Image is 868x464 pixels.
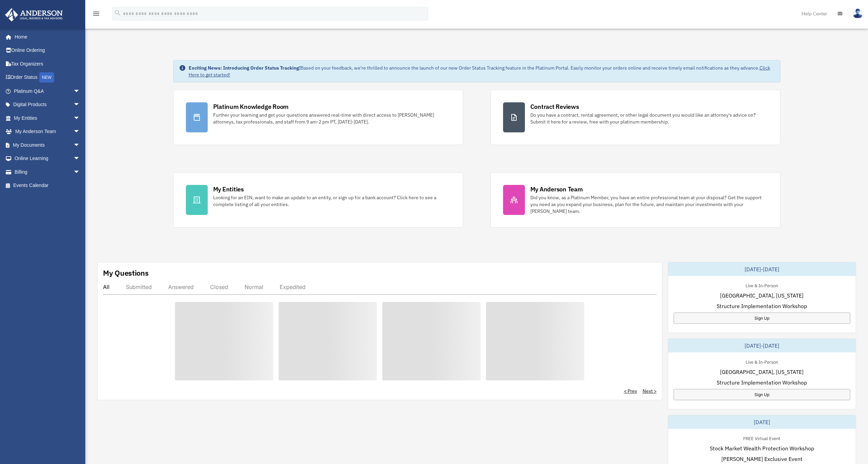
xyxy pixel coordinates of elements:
[213,102,289,111] div: Platinum Knowledge Room
[5,125,90,139] a: My Anderson Teamarrow_drop_down
[717,378,807,387] span: Structure Implementation Workshop
[73,138,87,152] span: arrow_drop_down
[5,71,90,85] a: Order StatusNEW
[173,90,463,145] a: Platinum Knowledge Room Further your learning and get your questions answered real-time with dire...
[73,165,87,179] span: arrow_drop_down
[624,388,637,394] a: < Prev
[39,72,54,83] div: NEW
[213,194,451,208] div: Looking for an EIN, want to make an update to an entity, or sign up for a bank account? Click her...
[5,98,90,112] a: Digital Productsarrow_drop_down
[530,112,768,125] div: Do you have a contract, rental agreement, or other legal document you would like an attorney's ad...
[530,194,768,215] div: Did you know, as a Platinum Member, you have an entire professional team at your disposal? Get th...
[73,98,87,112] span: arrow_drop_down
[3,8,65,21] img: Anderson Advisors Platinum Portal
[853,9,863,18] img: User Pic
[245,284,263,290] div: Normal
[92,10,100,18] i: menu
[740,358,783,365] div: Live & In-Person
[721,455,803,463] span: [PERSON_NAME] Exclusive Event
[189,64,775,78] div: Based on your feedback, we're thrilled to announce the launch of our new Order Status Tracking fe...
[73,125,87,139] span: arrow_drop_down
[189,65,770,78] a: Click Here to get started!
[126,284,152,290] div: Submitted
[720,291,804,300] span: [GEOGRAPHIC_DATA], [US_STATE]
[73,111,87,125] span: arrow_drop_down
[668,415,856,429] div: [DATE]
[530,185,583,193] div: My Anderson Team
[73,152,87,166] span: arrow_drop_down
[213,112,451,125] div: Further your learning and get your questions answered real-time with direct access to [PERSON_NAM...
[210,284,228,290] div: Closed
[5,111,90,125] a: My Entitiesarrow_drop_down
[710,444,814,452] span: Stock Market Wealth Protection Workshop
[168,284,194,290] div: Answered
[92,12,100,18] a: menu
[103,268,149,278] div: My Questions
[5,57,90,71] a: Tax Organizers
[103,284,109,290] div: All
[5,165,90,179] a: Billingarrow_drop_down
[5,30,87,44] a: Home
[213,185,244,193] div: My Entities
[530,102,579,111] div: Contract Reviews
[674,389,850,400] a: Sign Up
[643,388,657,394] a: Next >
[490,172,780,228] a: My Anderson Team Did you know, as a Platinum Member, you have an entire professional team at your...
[740,281,783,289] div: Live & In-Person
[668,262,856,276] div: [DATE]-[DATE]
[717,302,807,310] span: Structure Implementation Workshop
[5,84,90,98] a: Platinum Q&Aarrow_drop_down
[173,172,463,228] a: My Entities Looking for an EIN, want to make an update to an entity, or sign up for a bank accoun...
[490,90,780,145] a: Contract Reviews Do you have a contract, rental agreement, or other legal document you would like...
[189,65,300,71] strong: Exciting News: Introducing Order Status Tracking!
[280,284,306,290] div: Expedited
[114,9,121,17] i: search
[668,339,856,352] div: [DATE]-[DATE]
[674,313,850,324] a: Sign Up
[73,84,87,98] span: arrow_drop_down
[5,138,90,152] a: My Documentsarrow_drop_down
[738,434,786,441] div: FREE Virtual Event
[5,152,90,165] a: Online Learningarrow_drop_down
[5,179,90,192] a: Events Calendar
[720,368,804,376] span: [GEOGRAPHIC_DATA], [US_STATE]
[5,44,90,57] a: Online Ordering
